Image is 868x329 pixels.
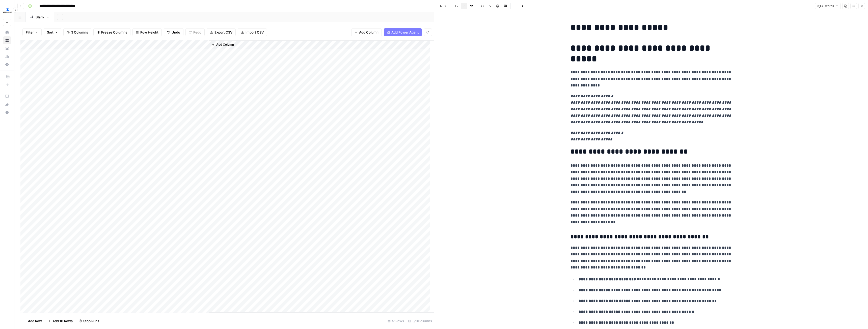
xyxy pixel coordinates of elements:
span: 3 Columns [71,30,88,35]
button: Add Power Agent [384,28,422,36]
span: Stop Runs [83,318,99,323]
span: Sort [47,30,53,35]
img: LegalZoom Logo [3,6,12,15]
button: Help + Support [3,108,11,116]
button: Filter [22,28,42,36]
button: Row Height [132,28,162,36]
button: Sort [44,28,61,36]
span: Add 10 Rows [52,318,73,323]
div: What's new? [3,101,11,108]
span: Add Column [359,30,378,35]
button: 3,139 words [815,3,841,9]
a: Blank [26,12,54,22]
a: Usage [3,52,11,61]
span: Import CSV [246,30,264,35]
button: Undo [164,28,183,36]
button: Add Column [351,28,382,36]
button: Redo [185,28,205,36]
button: Freeze Columns [93,28,130,36]
div: 3/3 Columns [406,317,434,325]
button: Add 10 Rows [45,317,76,325]
button: 3 Columns [63,28,91,36]
a: Your Data [3,44,11,52]
button: What's new? [3,100,11,108]
button: Export CSV [207,28,236,36]
span: Undo [172,30,180,35]
span: Export CSV [214,30,232,35]
div: 51 Rows [386,317,406,325]
button: Add Row [20,317,45,325]
button: Add Column [210,41,236,48]
span: Redo [193,30,201,35]
span: 3,139 words [817,4,834,8]
a: Settings [3,61,11,69]
button: Workspace: LegalZoom [3,4,11,17]
a: AirOps Academy [3,92,11,100]
span: Freeze Columns [101,30,127,35]
button: Import CSV [238,28,267,36]
a: Home [3,28,11,36]
span: Filter [26,30,34,35]
span: Add Row [28,318,42,323]
span: Add Column [216,42,234,47]
span: Row Height [140,30,158,35]
div: Blank [36,15,44,20]
button: Stop Runs [76,317,102,325]
a: Browse [3,36,11,44]
span: Add Power Agent [391,30,419,35]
